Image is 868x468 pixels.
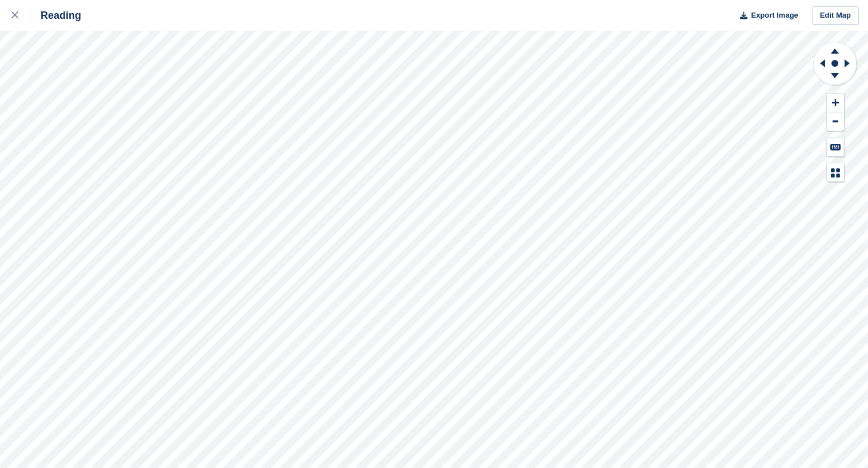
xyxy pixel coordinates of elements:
a: Edit Map [812,6,859,25]
span: Export Image [751,10,798,21]
button: Keyboard Shortcuts [827,138,844,156]
button: Zoom In [827,94,844,112]
div: Reading [30,9,81,22]
button: Zoom Out [827,112,844,131]
button: Export Image [733,6,798,25]
button: Map Legend [827,163,844,182]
